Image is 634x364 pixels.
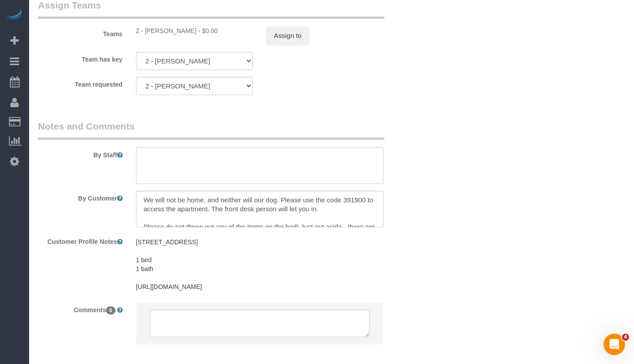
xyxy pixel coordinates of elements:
[31,302,129,314] label: Comments
[106,306,115,314] span: 0
[31,52,129,64] label: Team has key
[136,26,253,35] div: 0 hours x $17.00/hour
[136,238,383,291] pre: [STREET_ADDRESS] 1 bed 1 bath [URL][DOMAIN_NAME]
[31,234,129,246] label: Customer Profile Notes
[31,147,129,159] label: By Staff
[31,191,129,203] label: By Customer
[38,120,384,140] legend: Notes and Comments
[31,26,129,38] label: Teams
[266,26,309,45] button: Assign to
[604,334,625,355] iframe: Intercom live chat
[31,77,129,89] label: Team requested
[622,334,629,341] span: 4
[5,9,23,21] img: Automaid Logo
